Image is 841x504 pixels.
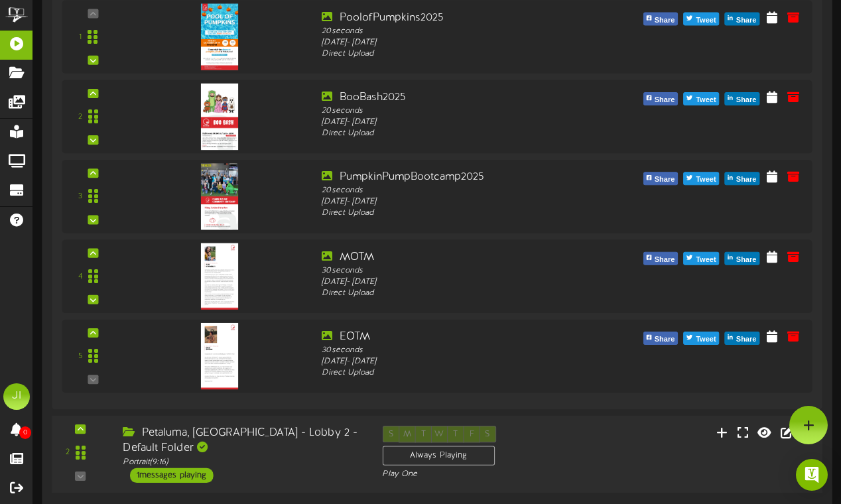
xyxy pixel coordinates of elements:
[322,117,614,128] div: [DATE] - [DATE]
[725,92,760,105] button: Share
[652,332,678,346] span: Share
[734,13,759,27] span: Share
[683,12,719,25] button: Tweet
[322,208,614,220] div: Direct Upload
[322,288,614,299] div: Direct Upload
[382,446,494,466] div: Always Playing
[322,250,614,265] div: MOTM
[652,13,678,27] span: Share
[734,332,759,346] span: Share
[725,251,760,265] button: Share
[322,26,614,37] div: 20 seconds
[201,4,238,70] img: a9710dc8-74a3-4045-9bdb-96dd7ccc10dc.jpg
[3,383,30,410] div: JI
[322,196,614,208] div: [DATE] - [DATE]
[643,251,679,265] button: Share
[322,105,614,117] div: 20 seconds
[734,92,759,107] span: Share
[643,331,679,344] button: Share
[725,331,760,344] button: Share
[643,12,679,25] button: Share
[322,345,614,356] div: 30 seconds
[322,277,614,288] div: [DATE] - [DATE]
[201,163,238,229] img: 68ad0e51-5c71-4c89-87fd-7fe9091278a6.jpg
[201,84,238,150] img: 82b324e9-676f-4c97-a687-dc7b242d1a29.jpg
[382,469,556,480] div: Play One
[123,426,362,456] div: Petaluma, [GEOGRAPHIC_DATA] - Lobby 2 - Default Folder
[725,12,760,25] button: Share
[683,331,719,344] button: Tweet
[322,48,614,60] div: Direct Upload
[693,252,718,267] span: Tweet
[322,170,614,185] div: PumpkinPumpBootcamp2025
[693,13,718,27] span: Tweet
[652,252,678,267] span: Share
[693,92,718,107] span: Tweet
[693,332,718,346] span: Tweet
[643,92,679,105] button: Share
[201,323,238,389] img: 550e3cb2-2fde-42f3-93d2-1bbbc1528369.jpg
[693,172,718,187] span: Tweet
[652,92,678,107] span: Share
[19,426,31,439] span: 0
[683,251,719,265] button: Tweet
[643,172,679,185] button: Share
[322,90,614,105] div: BooBash2025
[123,456,362,468] div: Portrait ( 9:16 )
[322,11,614,26] div: PoolofPumpkins2025
[683,92,719,105] button: Tweet
[322,330,614,345] div: EOTM
[796,459,828,491] div: Open Intercom Messenger
[322,356,614,367] div: [DATE] - [DATE]
[130,468,214,483] div: 1 messages playing
[322,128,614,139] div: Direct Upload
[652,172,678,187] span: Share
[322,265,614,277] div: 30 seconds
[725,172,760,185] button: Share
[322,185,614,196] div: 20 seconds
[322,367,614,379] div: Direct Upload
[734,172,759,187] span: Share
[683,172,719,185] button: Tweet
[201,243,238,310] img: c2905d23-5acb-407a-b43c-c9c1a6cb0390.jpg
[322,37,614,48] div: [DATE] - [DATE]
[734,252,759,267] span: Share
